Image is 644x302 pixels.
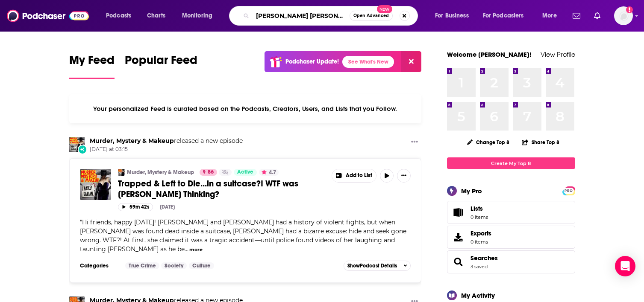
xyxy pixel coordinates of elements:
a: Show notifications dropdown [591,9,604,23]
span: Monitoring [182,10,212,22]
span: Popular Feed [125,53,197,73]
div: Your personalized Feed is curated based on the Podcasts, Creators, Users, and Lists that you Follow. [69,94,422,123]
a: 3 saved [471,264,488,270]
img: Murder, Mystery & Makeup [118,169,125,176]
button: more [189,246,203,253]
button: Share Top 8 [521,134,560,151]
span: PRO [564,188,574,194]
div: Open Intercom Messenger [615,256,635,276]
a: Create My Top 8 [447,157,575,169]
span: Searches [447,250,575,273]
span: Lists [471,205,483,212]
h3: Categories [80,262,118,269]
input: Search podcasts, credits, & more... [253,9,350,23]
span: My Feed [69,53,115,73]
span: 0 items [471,214,488,220]
span: Hi friends, happy [DATE]! [PERSON_NAME] and [PERSON_NAME] had a history of violent fights, but wh... [80,218,406,253]
a: My Feed [69,53,115,79]
a: Trapped & Left to Die...in a suitcase?! WTF was [PERSON_NAME] Thinking? [118,178,326,200]
img: Podchaser - Follow, Share and Rate Podcasts [7,8,89,24]
span: ... [185,245,188,253]
span: Open Advanced [353,14,389,18]
span: [DATE] at 03:15 [90,146,243,153]
a: Welcome [PERSON_NAME]! [447,50,532,58]
h3: released a new episode [90,137,243,145]
button: Show More Button [408,137,421,148]
a: Show notifications dropdown [569,9,584,23]
a: Culture [189,262,214,269]
a: PRO [564,187,574,194]
svg: Add a profile image [626,6,633,13]
button: Show More Button [332,169,376,182]
span: Podcasts [106,10,131,22]
img: Trapped & Left to Die...in a suitcase?! WTF was Sarah Boone Thinking? [80,169,111,200]
button: open menu [477,9,536,23]
a: Active [234,169,257,176]
span: Add to List [346,172,372,179]
div: My Activity [461,291,495,299]
span: Exports [471,229,491,237]
div: New Episode [78,145,87,154]
button: open menu [176,9,223,23]
span: For Podcasters [483,10,524,22]
span: Active [237,168,253,177]
a: Searches [450,256,467,268]
button: Change Top 8 [462,137,515,148]
button: open menu [100,9,142,23]
button: ShowPodcast Details [344,261,411,271]
a: Society [161,262,187,269]
span: Show Podcast Details [347,263,397,269]
button: 59m 42s [118,203,153,211]
a: See What's New [342,56,394,68]
a: Searches [471,254,498,262]
p: Podchaser Update! [285,58,339,65]
button: Show profile menu [614,6,633,25]
a: Murder, Mystery & Makeup [90,137,174,145]
a: 86 [200,169,217,176]
span: Lists [450,206,467,218]
span: Logged in as evankrask [614,6,633,25]
button: Show More Button [397,169,411,183]
a: Exports [447,226,575,249]
img: Murder, Mystery & Makeup [69,137,85,152]
a: Lists [447,201,575,224]
a: True Crime [125,262,159,269]
div: My Pro [461,187,482,195]
a: View Profile [541,50,575,58]
button: 4.7 [259,169,279,176]
img: User Profile [614,6,633,25]
a: Popular Feed [125,53,197,79]
a: Charts [141,9,171,23]
span: For Business [435,10,469,22]
span: More [542,10,557,22]
span: Lists [471,205,488,212]
span: 0 items [471,239,491,245]
div: [DATE] [160,204,175,210]
div: Search podcasts, credits, & more... [237,6,426,26]
button: Open AdvancedNew [350,11,393,21]
span: " [80,218,406,253]
a: Murder, Mystery & Makeup [127,169,194,176]
span: Trapped & Left to Die...in a suitcase?! WTF was [PERSON_NAME] Thinking? [118,178,298,200]
span: 86 [208,168,214,177]
span: New [377,5,392,13]
button: open menu [429,9,479,23]
button: open menu [536,9,568,23]
span: Exports [450,231,467,243]
span: Charts [147,10,165,22]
